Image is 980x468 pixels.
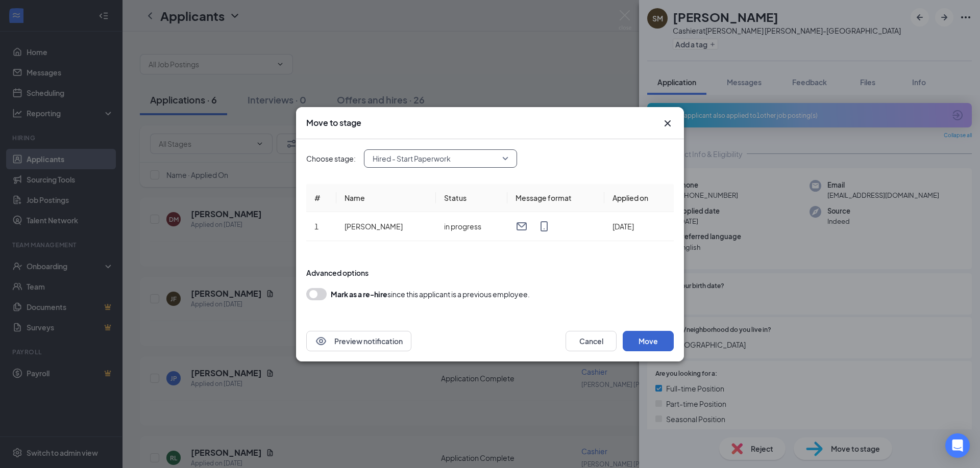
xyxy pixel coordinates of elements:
svg: MobileSms [538,220,550,232]
span: 1 [314,222,318,231]
span: Hired - Start Paperwork [373,151,451,166]
div: Open Intercom Messenger [945,433,970,458]
b: Mark as a re-hire [331,290,387,299]
button: EyePreview notification [306,331,411,351]
td: in progress [436,212,507,241]
td: [PERSON_NAME] [336,212,436,241]
h3: Move to stage [306,117,361,128]
th: Message format [507,184,604,212]
div: Advanced options [306,268,674,278]
svg: Cross [661,117,674,129]
th: Applied on [604,184,674,212]
th: Name [336,184,436,212]
span: Choose stage: [306,153,356,164]
button: Close [661,117,674,129]
td: [DATE] [604,212,674,241]
th: # [306,184,336,212]
button: Move [623,331,674,351]
svg: Eye [315,335,327,347]
button: Cancel [566,331,617,351]
th: Status [436,184,507,212]
svg: Email [516,220,528,232]
div: since this applicant is a previous employee. [331,288,530,300]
